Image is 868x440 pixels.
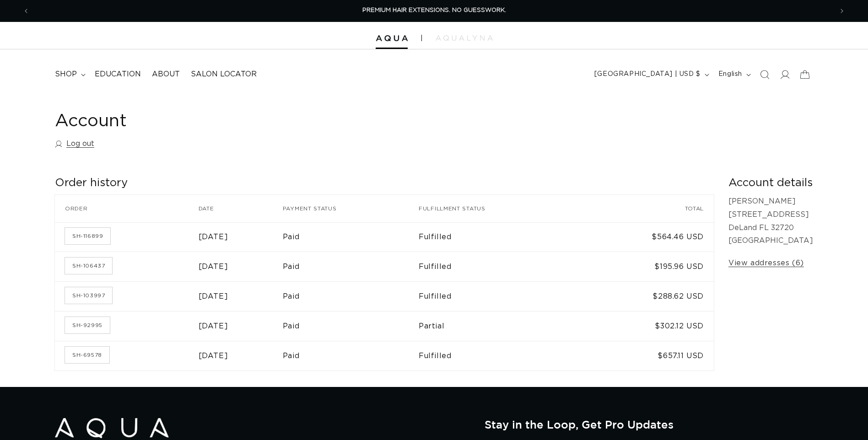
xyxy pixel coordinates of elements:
[718,70,742,79] span: English
[152,70,180,79] span: About
[582,195,714,222] th: Total
[728,257,804,270] a: View addresses (6)
[582,281,714,311] td: $288.62 USD
[283,311,419,341] td: Paid
[419,281,582,311] td: Fulfilled
[49,64,89,85] summary: shop
[582,341,714,370] td: $657.11 USD
[65,347,109,363] a: Order number SH-69578
[199,352,228,360] time: [DATE]
[65,317,110,333] a: Order number SH-92995
[283,281,419,311] td: Paid
[582,222,714,252] td: $564.46 USD
[65,228,110,244] a: Order number SH-116899
[95,70,141,79] span: Education
[755,64,775,85] summary: Search
[185,64,262,85] a: Salon Locator
[65,287,112,304] a: Order number SH-103997
[832,2,852,20] button: Next announcement
[283,222,419,252] td: Paid
[191,70,257,79] span: Salon Locator
[582,252,714,281] td: $195.96 USD
[146,64,185,85] a: About
[199,233,228,241] time: [DATE]
[65,258,112,274] a: Order number SH-106437
[199,293,228,300] time: [DATE]
[419,252,582,281] td: Fulfilled
[199,195,283,222] th: Date
[485,418,813,431] h2: Stay in the Loop, Get Pro Updates
[582,311,714,341] td: $302.12 USD
[89,64,146,85] a: Education
[199,263,228,270] time: [DATE]
[728,195,813,247] p: [PERSON_NAME] [STREET_ADDRESS] DeLand FL 32720 [GEOGRAPHIC_DATA]
[362,7,506,13] span: PREMIUM HAIR EXTENSIONS. NO GUESSWORK.
[283,195,419,222] th: Payment status
[16,2,36,20] button: Previous announcement
[199,322,228,330] time: [DATE]
[713,66,755,83] button: English
[436,35,493,41] img: aqualyna.com
[55,137,94,150] a: Log out
[283,341,419,370] td: Paid
[728,176,813,190] h2: Account details
[55,110,813,133] h1: Account
[55,176,714,190] h2: Order history
[419,311,582,341] td: Partial
[419,341,582,370] td: Fulfilled
[589,66,713,83] button: [GEOGRAPHIC_DATA] | USD $
[283,252,419,281] td: Paid
[419,222,582,252] td: Fulfilled
[419,195,582,222] th: Fulfillment status
[55,195,199,222] th: Order
[55,70,77,79] span: shop
[594,70,701,79] span: [GEOGRAPHIC_DATA] | USD $
[376,35,408,42] img: Aqua Hair Extensions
